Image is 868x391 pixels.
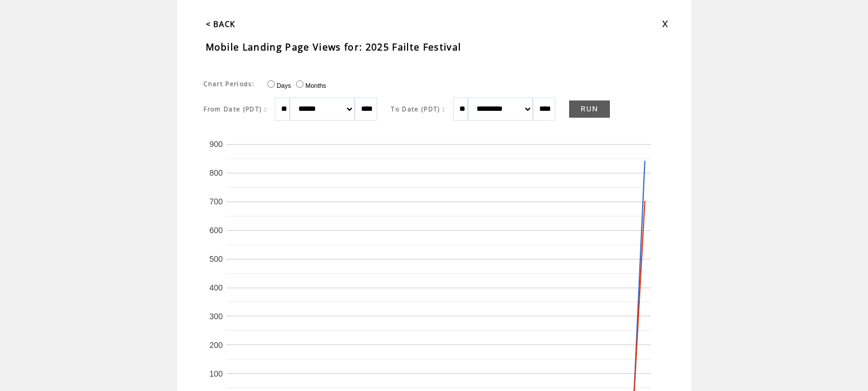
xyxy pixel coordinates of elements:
text: 200 [209,340,223,349]
text: 300 [209,312,223,321]
label: Days [264,82,291,89]
span: Mobile Landing Page Views for: 2025 Failte Festival [206,41,462,53]
text: 900 [209,140,223,149]
text: 600 [209,226,223,235]
input: Days [267,80,275,88]
a: RUN [569,100,610,118]
label: Months [293,82,326,89]
text: 100 [209,369,223,378]
span: Chart Periods: [203,80,255,88]
span: To Date (PDT) : [391,105,445,113]
a: < BACK [206,19,236,29]
text: 400 [209,283,223,292]
text: 700 [209,197,223,206]
span: From Date (PDT) : [203,105,267,113]
text: 800 [209,168,223,177]
input: Months [296,80,304,88]
text: 500 [209,254,223,264]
